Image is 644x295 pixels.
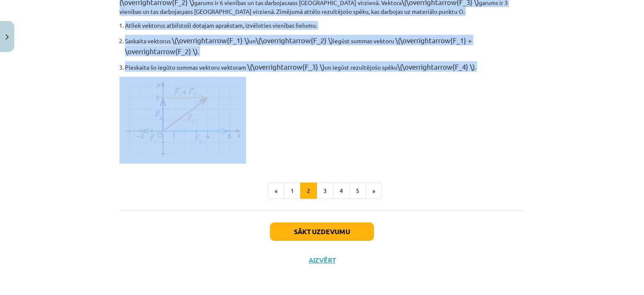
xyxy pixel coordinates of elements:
button: Aizvērt [306,256,338,264]
p: Pieskaita šo iegūto summas vektoru vektoram ​​ un iegūst rezultējošo spēku . [125,61,525,72]
button: 1 [284,183,301,199]
button: 5 [349,183,366,199]
button: 3 [317,183,333,199]
i: y [182,8,185,15]
button: 2 [300,183,317,199]
button: » [366,183,382,199]
p: Atliek vektorus atbilstoši dotajam aprakstam, izvēloties vienības lielumu. [125,21,525,30]
button: Sākt uzdevumu [270,222,374,241]
span: \(\overrightarrow{F_1} \) [172,36,249,44]
p: Saskaita vektorus ​​ un iegūst summas vektoru ​​ . [125,35,525,56]
span: \(\overrightarrow{F_1} + \overrightarrow{F_2} \) [125,36,472,55]
img: icon-close-lesson-0947bae3869378f0d4975bcd49f059093ad1ed9edebbc8119c70593378902aed.svg [5,34,9,40]
button: 4 [333,183,350,199]
span: \(\overrightarrow{F_2} \) [256,36,333,44]
span: \(\overrightarrow{F_3} \) [247,62,325,71]
nav: Page navigation example [119,183,525,199]
span: \(\overrightarrow{F_4} \) [397,62,475,71]
button: « [268,183,284,199]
